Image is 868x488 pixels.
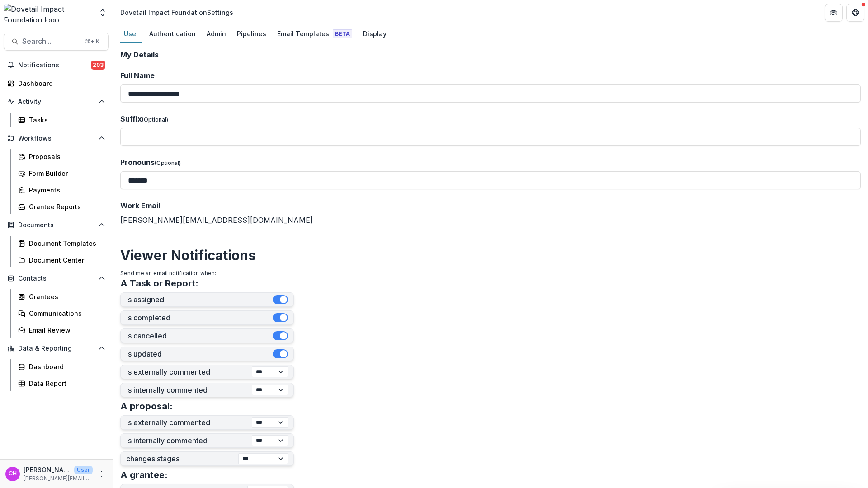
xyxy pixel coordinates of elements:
p: [PERSON_NAME][EMAIL_ADDRESS][DOMAIN_NAME] [24,474,93,483]
span: Suffix [120,114,142,123]
div: Dashboard [18,79,102,88]
div: Grantees [29,292,102,301]
a: Pipelines [233,25,270,43]
h2: Viewer Notifications [120,247,861,263]
button: Open entity switcher [96,4,109,22]
a: Document Center [14,253,109,267]
a: User [120,25,142,43]
div: Display [359,27,390,40]
div: Payments [29,185,102,195]
div: User [120,27,142,40]
div: Tasks [29,115,102,125]
label: is internally commented [126,436,252,445]
div: Form Builder [29,169,102,178]
img: Dovetail Impact Foundation logo [4,4,93,22]
label: is updated [126,350,273,358]
a: Form Builder [14,166,109,181]
a: Communications [14,306,109,321]
div: [PERSON_NAME][EMAIL_ADDRESS][DOMAIN_NAME] [120,200,861,225]
span: Pronouns [120,158,155,167]
div: Admin [203,27,230,40]
button: Search... [4,33,109,51]
label: is assigned [126,296,273,304]
div: Proposals [29,152,102,161]
h3: A grantee: [120,469,168,480]
nav: breadcrumb [117,6,237,19]
a: Tasks [14,113,109,127]
h3: A Task or Report: [120,278,198,289]
p: [PERSON_NAME] [PERSON_NAME] [24,465,71,474]
a: Document Templates [14,236,109,251]
div: Data Report [29,379,102,388]
label: is externally commented [126,418,252,427]
a: Payments [14,183,109,197]
span: Activity [18,98,94,106]
a: Grantees [14,289,109,304]
a: Data Report [14,376,109,391]
span: Work Email [120,201,160,210]
button: Notifications203 [4,58,109,72]
a: Proposals [14,149,109,164]
span: Data & Reporting [18,345,94,352]
span: Full Name [120,71,155,80]
div: Grantee Reports [29,202,102,211]
label: is internally commented [126,386,252,394]
span: Search... [22,37,80,46]
label: is cancelled [126,332,273,340]
span: Documents [18,221,94,229]
button: More [96,469,107,479]
button: Open Activity [4,94,109,109]
span: Beta [333,29,352,38]
label: is completed [126,314,273,322]
h3: A proposal: [120,401,173,412]
div: Courtney Eker Hardy [9,471,17,477]
div: Dashboard [29,362,102,371]
label: changes stages [126,455,238,463]
span: Workflows [18,135,94,142]
button: Open Data & Reporting [4,341,109,356]
button: Partners [825,4,843,22]
p: User [74,466,93,474]
a: Dashboard [4,76,109,91]
div: Document Center [29,255,102,265]
div: Communications [29,309,102,318]
h2: My Details [120,51,861,59]
div: Document Templates [29,239,102,248]
span: (Optional) [155,160,181,166]
a: Grantee Reports [14,199,109,214]
span: (Optional) [142,116,168,123]
a: Email Templates Beta [274,25,356,43]
span: Send me an email notification when: [120,270,216,277]
div: Email Review [29,325,102,335]
div: Pipelines [233,27,270,40]
button: Open Contacts [4,271,109,286]
span: Notifications [18,61,91,69]
div: Authentication [146,27,199,40]
div: Dovetail Impact Foundation Settings [120,8,233,17]
button: Open Workflows [4,131,109,145]
span: 203 [91,61,105,70]
a: Display [359,25,390,43]
span: Contacts [18,275,94,282]
button: Open Documents [4,218,109,232]
a: Admin [203,25,230,43]
button: Get Help [846,4,864,22]
a: Dashboard [14,359,109,374]
label: is externally commented [126,368,252,376]
div: ⌘ + K [83,37,101,47]
a: Authentication [146,25,199,43]
div: Email Templates [274,27,356,40]
a: Email Review [14,323,109,338]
